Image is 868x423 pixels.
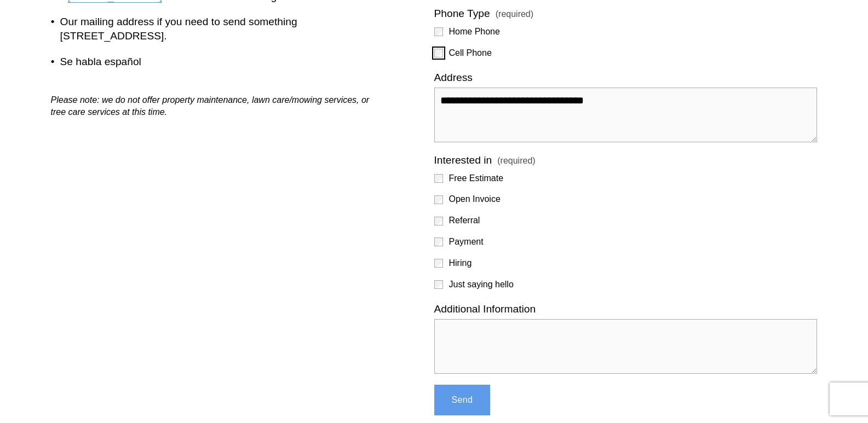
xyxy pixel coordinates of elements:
span: Address [434,71,473,85]
span: (required) [496,8,533,20]
span: Cell Phone [449,47,492,59]
p: Se habla español [60,55,370,69]
span: Just saying hello [449,279,514,291]
span: Interested in [434,153,492,168]
input: Hiring [434,259,443,268]
input: Payment [434,237,443,246]
input: Home Phone [434,27,443,36]
span: Payment [449,236,484,248]
button: SendSend [434,385,491,415]
p: Our mailing address if you need to send something [STREET_ADDRESS]. [60,15,370,44]
span: Send [452,395,473,404]
span: Referral [449,215,480,227]
span: Additional Information [434,302,536,317]
span: Home Phone [449,26,500,38]
input: Referral [434,217,443,225]
input: Free Estimate [434,174,443,183]
input: Cell Phone [434,49,443,57]
span: (required) [497,155,535,167]
input: Open Invoice [434,195,443,204]
span: Open Invoice [449,193,501,205]
span: Hiring [449,257,472,269]
em: Please note: we do not offer property maintenance, lawn care/mowing services, or tree care servic... [51,95,372,117]
span: Free Estimate [449,172,504,184]
input: Just saying hello [434,280,443,289]
span: Phone Type [434,7,490,21]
